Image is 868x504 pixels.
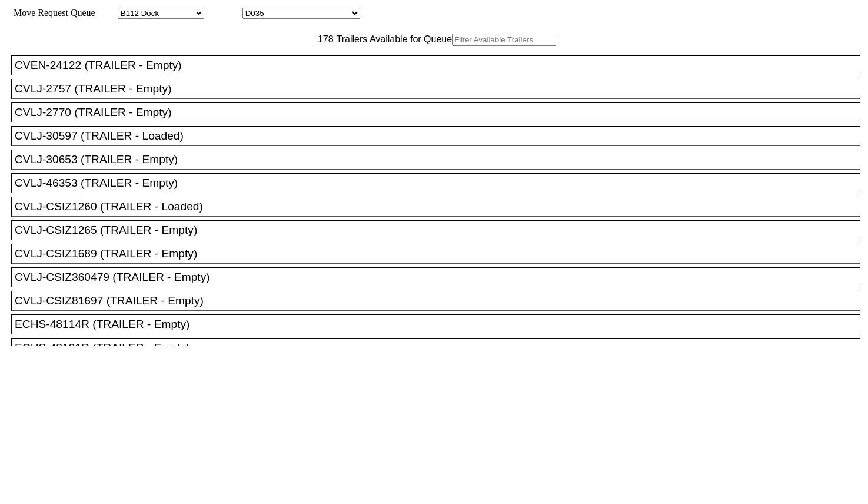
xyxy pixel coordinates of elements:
div: CVLJ-46353 (TRAILER - Empty) [15,177,867,190]
span: Area [97,8,115,18]
div: ECHS-48131R (TRAILER - Empty) [15,341,867,354]
span: 178 [312,34,334,44]
div: CVEN-24122 (TRAILER - Empty) [15,59,867,72]
span: Move Request Queue [8,8,95,18]
div: CVLJ-30653 (TRAILER - Empty) [15,153,867,166]
div: CVLJ-2757 (TRAILER - Empty) [15,82,867,95]
input: Filter Available Trailers [452,34,556,46]
div: CVLJ-CSIZ1265 (TRAILER - Empty) [15,224,867,237]
div: CVLJ-2770 (TRAILER - Empty) [15,106,867,119]
span: Trailers Available for Queue [334,34,453,44]
div: CVLJ-CSIZ1689 (TRAILER - Empty) [15,247,867,260]
div: CVLJ-CSIZ360479 (TRAILER - Empty) [15,271,867,284]
div: CVLJ-30597 (TRAILER - Loaded) [15,130,867,142]
div: CVLJ-CSIZ1260 (TRAILER - Loaded) [15,200,867,213]
div: ECHS-48114R (TRAILER - Empty) [15,318,867,331]
span: Location [207,8,240,18]
div: CVLJ-CSIZ81697 (TRAILER - Empty) [15,294,867,307]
